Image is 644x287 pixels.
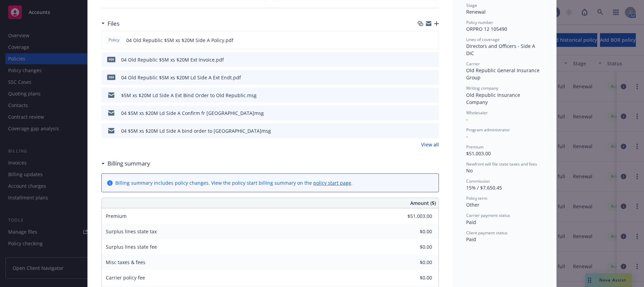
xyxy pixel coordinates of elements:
a: policy start page [313,180,351,186]
div: 04 $5M xs $20M Ld Side A bind order to [GEOGRAPHIC_DATA]msg [121,127,271,134]
button: preview file [430,37,436,44]
span: Carrier [466,61,480,67]
input: 0.00 [392,211,436,221]
button: preview file [430,74,436,81]
button: preview file [430,109,436,117]
span: Lines of coverage [466,37,500,42]
span: Premium [106,213,127,219]
button: download file [419,56,425,63]
button: preview file [430,92,436,99]
span: Other [466,201,480,208]
button: download file [419,92,425,99]
input: 0.00 [392,242,436,252]
a: View all [421,141,439,148]
span: Old Republic Insurance Company [466,92,521,105]
span: Carrier policy fee [106,274,145,281]
span: pdf [107,75,115,80]
span: Surplus lines state tax [106,228,157,235]
span: Newfront will file state taxes and fees [466,161,537,167]
button: download file [419,37,424,44]
span: Paid [466,219,476,225]
span: ORPRO 12 105490 [466,26,507,32]
h3: Billing summary [108,159,150,168]
span: No [466,167,473,174]
span: Writing company [466,85,498,91]
span: Stage [466,2,477,8]
input: 0.00 [392,273,436,283]
div: 04 Old Republic $5M xs $20M Ld Side A Ext Endt.pdf [121,74,241,81]
span: - [466,133,468,140]
div: Directors and Officers - Side A DIC [466,42,543,57]
h3: Files [108,19,119,28]
button: download file [419,109,425,117]
button: preview file [430,127,436,134]
div: 04 $5M xs $20M Ld Side A Confirm fr [GEOGRAPHIC_DATA]msg [121,109,264,117]
button: download file [419,127,425,134]
span: 04 Old Republic $5M xs $20M Side A Policy.pdf [126,37,233,44]
input: 0.00 [392,226,436,237]
div: Files [101,19,119,28]
span: Amount ($) [410,199,436,207]
div: $5M xs $20M Ld Side A Ext Bind Order to Old Republic.msg [121,92,257,99]
span: Policy number [466,19,493,25]
span: Client payment status [466,230,507,236]
span: $51,003.00 [466,150,491,157]
button: download file [419,74,425,81]
span: pdf [107,57,115,62]
span: Carrier payment status [466,212,510,218]
span: Premium [466,144,484,150]
span: Commission [466,178,490,184]
div: Billing summary includes policy changes. View the policy start billing summary on the . [115,179,353,186]
span: Program administrator [466,127,510,133]
div: Billing summary [101,159,150,168]
span: Misc taxes & fees [106,259,145,265]
span: Renewal [466,9,486,15]
span: Surplus lines state fee [106,244,157,250]
span: Old Republic General Insurance Group [466,67,541,81]
span: Paid [466,236,476,243]
button: preview file [430,56,436,63]
input: 0.00 [392,257,436,268]
span: Policy [107,37,121,43]
span: - [466,116,468,122]
span: 15% / $7,650.45 [466,184,502,191]
span: Policy term [466,195,487,201]
span: Wholesaler [466,110,488,116]
div: 04 Old Republic $5M xs $20M Ext Invoice.pdf [121,56,224,63]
